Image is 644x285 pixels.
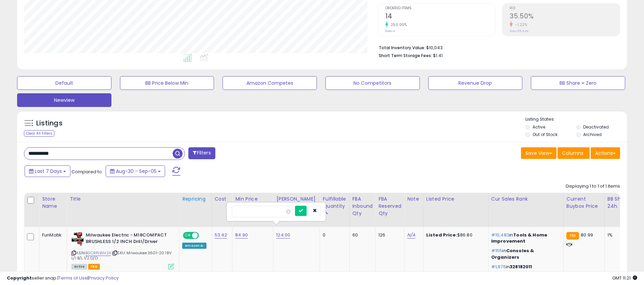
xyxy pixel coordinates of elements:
label: Active [533,124,545,130]
button: Default [17,76,111,90]
p: Listing States: [525,116,627,123]
a: 124.00 [276,232,290,239]
a: B0CRPLWH24 [85,250,111,256]
div: Current Buybox Price [566,195,602,210]
a: Privacy Policy [89,275,119,281]
span: Compared to: [71,168,103,175]
span: Aug-30 - Sep-05 [116,168,157,175]
div: FBA Reserved Qty [378,195,401,217]
strong: Copyright [7,275,32,281]
div: Title [70,195,176,203]
p: in [491,232,558,244]
div: Note [407,195,420,203]
span: 328182011 [510,263,532,270]
div: Repricing [182,195,209,203]
button: Amazon Competes [223,76,317,90]
li: $10,043 [379,43,615,51]
button: BB Price Below Min [120,76,214,90]
span: ROI [510,6,620,10]
div: Store Name [42,195,64,210]
img: 41sf6WjCMTL._SL40_.jpg [71,232,84,246]
small: -1.22% [513,22,527,27]
div: 60 [352,232,371,238]
small: FBA [566,232,579,240]
div: FunMatik [42,232,62,238]
div: Cost [215,195,230,203]
b: Short Term Storage Fees: [379,53,432,58]
div: BB Share 24h. [607,195,632,210]
small: Prev: 4 [385,29,395,33]
span: All listings currently available for purchase on Amazon [71,264,87,270]
div: ASIN: [71,232,174,269]
div: Amazon AI [182,243,206,249]
button: Aug-30 - Sep-05 [106,165,165,177]
button: Actions [591,147,620,159]
span: | SKU: Milwaukee 3601-20 18V L/I B/L 1/2 D/D [71,250,172,260]
div: Cur Sales Rank [491,195,561,203]
span: Tools & Home Improvement [491,232,547,244]
span: 80.99 [581,232,593,238]
span: Consoles & Organizers [491,247,534,260]
span: OFF [198,233,209,239]
span: 2025-09-15 11:21 GMT [612,275,637,281]
span: FBA [88,264,100,270]
b: Listed Price: [426,232,457,238]
a: N/A [407,232,415,239]
div: 1% [607,232,630,238]
button: Filters [188,147,215,159]
h2: 14 [385,12,495,22]
span: Ordered Items [385,6,495,10]
label: Deactivated [583,124,609,130]
p: in [491,264,558,270]
button: No Competitors [325,76,420,90]
h2: 35.50% [510,12,620,22]
a: Terms of Use [58,275,88,281]
div: Clear All Filters [24,130,54,137]
span: #155 [491,247,502,254]
h5: Listings [36,119,63,128]
button: Save View [521,147,556,159]
div: FBA inbound Qty [352,195,373,217]
label: Out of Stock [533,132,558,137]
small: Prev: 35.94% [510,29,528,33]
span: Last 7 Days [35,168,62,175]
div: Listed Price [426,195,485,203]
span: $1.41 [433,52,443,59]
button: Columns [558,147,590,159]
div: 126 [378,232,399,238]
label: Archived [583,132,602,137]
div: Displaying 1 to 1 of 1 items [566,183,620,190]
button: Newview [17,93,111,107]
div: Min Price [235,195,270,203]
a: 53.42 [215,232,227,239]
button: Revenue Drop [428,76,523,90]
span: #10,483 [491,232,509,238]
div: $86.80 [426,232,483,238]
b: Milwaukee Electric - M18COMPACT BRUSHLESS 1/2 INCH Drill/Driver [86,232,169,246]
b: Total Inventory Value: [379,45,425,51]
div: Fulfillable Quantity [323,195,346,210]
div: 0 [323,232,344,238]
button: BB Share = Zero [531,76,625,90]
span: Columns [562,150,583,157]
div: seller snap | | [7,275,119,282]
button: Last 7 Days [25,165,70,177]
span: ON [184,233,192,239]
div: [PERSON_NAME] [276,195,317,203]
a: 84.90 [235,232,248,239]
small: 250.00% [388,22,407,27]
p: in [491,248,558,260]
span: #1,976 [491,263,506,270]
